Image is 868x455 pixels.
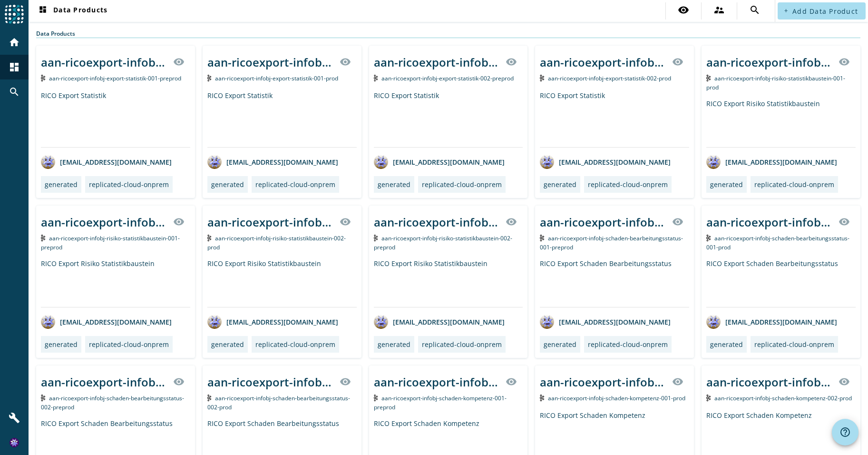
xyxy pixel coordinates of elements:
span: Data Products [37,5,107,17]
mat-icon: visibility [672,376,683,387]
div: aan-ricoexport-infobj-schaden-bearbeitungsstatus-001-_stage_ [706,214,833,230]
mat-icon: visibility [340,376,351,387]
div: [EMAIL_ADDRESS][DOMAIN_NAME] [706,315,837,329]
img: Kafka Topic: aan-ricoexport-infobj-schaden-kompetenz-002-prod [706,395,711,401]
img: Kafka Topic: aan-ricoexport-infobj-export-statistik-001-prod [207,75,212,81]
div: aan-ricoexport-infobj-risiko-statistikbaustein-001-_stage_ [706,54,833,70]
div: aan-ricoexport-infobj-risiko-statistikbaustein-002-_stage_ [207,214,334,230]
img: avatar [207,155,222,169]
mat-icon: visibility [506,216,517,227]
span: Add Data Product [792,7,858,16]
div: RICO Export Risiko Statistikbaustein [207,259,357,307]
mat-icon: visibility [839,376,850,387]
div: replicated-cloud-onprem [588,340,668,349]
mat-icon: visibility [340,216,351,227]
div: replicated-cloud-onprem [422,180,502,189]
mat-icon: search [9,86,20,98]
div: RICO Export Risiko Statistikbaustein [41,259,190,307]
img: 2157708dfc66a08fa7c577ce8beb10eb [10,438,19,447]
div: [EMAIL_ADDRESS][DOMAIN_NAME] [374,155,505,169]
img: Kafka Topic: aan-ricoexport-infobj-schaden-bearbeitungsstatus-002-prod [207,395,212,401]
div: aan-ricoexport-infobj-export-statistik-002-_stage_ [540,54,666,70]
span: Kafka Topic: aan-ricoexport-infobj-export-statistik-002-preprod [381,74,514,82]
div: generated [544,340,576,349]
div: aan-ricoexport-infobj-schaden-kompetenz-001-_stage_ [540,374,666,390]
div: replicated-cloud-onprem [754,180,834,189]
mat-icon: visibility [672,56,683,68]
div: RICO Export Schaden Bearbeitungsstatus [540,259,689,307]
mat-icon: visibility [506,376,517,387]
div: [EMAIL_ADDRESS][DOMAIN_NAME] [374,315,505,329]
div: replicated-cloud-onprem [255,340,335,349]
div: replicated-cloud-onprem [754,340,834,349]
div: replicated-cloud-onprem [89,180,169,189]
img: Kafka Topic: aan-ricoexport-infobj-risiko-statistikbaustein-002-prod [207,235,212,241]
img: avatar [41,155,55,169]
div: RICO Export Statistik [540,91,689,147]
img: spoud-logo.svg [5,5,24,24]
div: aan-ricoexport-infobj-schaden-bearbeitungsstatus-002-_stage_ [41,374,167,390]
div: generated [544,180,576,189]
span: Kafka Topic: aan-ricoexport-infobj-risiko-statistikbaustein-001-preprod [41,234,180,251]
mat-icon: visibility [672,216,683,227]
div: [EMAIL_ADDRESS][DOMAIN_NAME] [207,315,338,329]
div: RICO Export Risiko Statistikbaustein [374,259,523,307]
div: aan-ricoexport-infobj-export-statistik-002-_stage_ [374,54,500,70]
span: Kafka Topic: aan-ricoexport-infobj-export-statistik-001-preprod [49,74,181,82]
div: generated [211,340,244,349]
div: aan-ricoexport-infobj-risiko-statistikbaustein-002-_stage_ [374,214,500,230]
mat-icon: visibility [340,56,351,68]
img: Kafka Topic: aan-ricoexport-infobj-schaden-bearbeitungsstatus-001-preprod [540,235,544,241]
div: aan-ricoexport-infobj-export-statistik-001-_stage_ [207,54,334,70]
img: avatar [706,315,721,329]
div: generated [710,340,743,349]
div: aan-ricoexport-infobj-schaden-kompetenz-001-_stage_ [374,374,500,390]
img: avatar [540,155,554,169]
div: RICO Export Statistik [41,91,190,147]
div: generated [45,340,78,349]
img: Kafka Topic: aan-ricoexport-infobj-risiko-statistikbaustein-001-preprod [41,235,45,241]
div: aan-ricoexport-infobj-schaden-kompetenz-002-_stage_ [706,374,833,390]
img: avatar [374,155,388,169]
img: Kafka Topic: aan-ricoexport-infobj-risiko-statistikbaustein-002-preprod [374,235,378,241]
div: aan-ricoexport-infobj-schaden-bearbeitungsstatus-002-_stage_ [207,374,334,390]
mat-icon: visibility [506,56,517,68]
mat-icon: search [749,4,761,16]
button: Data Products [33,2,111,20]
div: RICO Export Statistik [374,91,523,147]
div: aan-ricoexport-infobj-schaden-bearbeitungsstatus-001-_stage_ [540,214,666,230]
div: [EMAIL_ADDRESS][DOMAIN_NAME] [207,155,338,169]
mat-icon: help_outline [839,426,851,438]
div: aan-ricoexport-infobj-risiko-statistikbaustein-001-_stage_ [41,214,167,230]
div: generated [378,340,410,349]
img: Kafka Topic: aan-ricoexport-infobj-schaden-kompetenz-001-preprod [374,395,378,401]
span: Kafka Topic: aan-ricoexport-infobj-schaden-bearbeitungsstatus-001-preprod [540,234,683,251]
mat-icon: visibility [839,216,850,227]
img: Kafka Topic: aan-ricoexport-infobj-export-statistik-001-preprod [41,75,45,81]
mat-icon: visibility [173,56,185,68]
img: avatar [540,315,554,329]
div: RICO Export Risiko Statistikbaustein [706,99,856,147]
span: Kafka Topic: aan-ricoexport-infobj-risiko-statistikbaustein-001-prod [706,74,845,91]
img: avatar [207,315,222,329]
mat-icon: build [9,412,20,424]
span: Kafka Topic: aan-ricoexport-infobj-schaden-kompetenz-001-preprod [374,394,507,411]
span: Kafka Topic: aan-ricoexport-infobj-schaden-kompetenz-001-prod [548,394,685,402]
div: generated [710,180,743,189]
mat-icon: supervisor_account [713,4,725,16]
img: Kafka Topic: aan-ricoexport-infobj-export-statistik-002-preprod [374,75,378,81]
div: replicated-cloud-onprem [588,180,668,189]
div: [EMAIL_ADDRESS][DOMAIN_NAME] [540,315,671,329]
span: Kafka Topic: aan-ricoexport-infobj-schaden-bearbeitungsstatus-001-prod [706,234,849,251]
mat-icon: home [9,37,20,48]
div: aan-ricoexport-infobj-export-statistik-001-_stage_ [41,54,167,70]
img: avatar [41,315,55,329]
div: Data Products [36,30,860,38]
img: Kafka Topic: aan-ricoexport-infobj-export-statistik-002-prod [540,75,544,81]
mat-icon: visibility [678,4,689,16]
button: Add Data Product [778,2,866,20]
img: Kafka Topic: aan-ricoexport-infobj-schaden-kompetenz-001-prod [540,395,544,401]
div: replicated-cloud-onprem [422,340,502,349]
img: Kafka Topic: aan-ricoexport-infobj-schaden-bearbeitungsstatus-001-prod [706,235,711,241]
img: avatar [706,155,721,169]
